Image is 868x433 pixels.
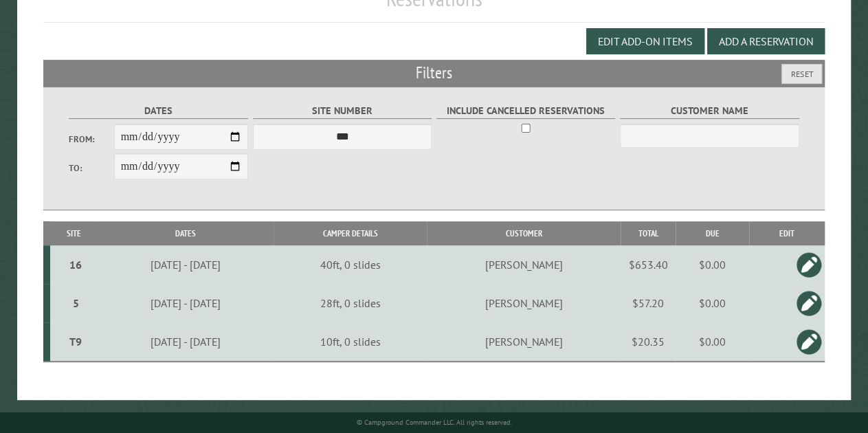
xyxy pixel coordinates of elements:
[100,296,271,310] div: [DATE] - [DATE]
[781,64,822,84] button: Reset
[253,103,432,119] label: Site Number
[676,221,749,245] th: Due
[43,60,825,86] h2: Filters
[56,335,96,348] div: T9
[676,322,749,362] td: $0.00
[98,221,274,245] th: Dates
[69,162,113,175] label: To:
[707,28,825,54] button: Add a Reservation
[676,245,749,284] td: $0.00
[621,221,676,245] th: Total
[621,284,676,322] td: $57.20
[620,103,799,119] label: Customer Name
[50,221,98,245] th: Site
[427,245,621,284] td: [PERSON_NAME]
[69,133,113,146] label: From:
[427,221,621,245] th: Customer
[274,284,427,322] td: 28ft, 0 slides
[274,221,427,245] th: Camper Details
[274,322,427,362] td: 10ft, 0 slides
[621,322,676,362] td: $20.35
[427,284,621,322] td: [PERSON_NAME]
[749,221,825,245] th: Edit
[69,103,248,119] label: Dates
[621,245,676,284] td: $653.40
[56,258,96,271] div: 16
[357,418,512,427] small: © Campground Commander LLC. All rights reserved.
[274,245,427,284] td: 40ft, 0 slides
[56,296,96,310] div: 5
[427,322,621,362] td: [PERSON_NAME]
[100,258,271,271] div: [DATE] - [DATE]
[586,28,704,54] button: Edit Add-on Items
[100,335,271,348] div: [DATE] - [DATE]
[436,103,616,119] label: Include Cancelled Reservations
[676,284,749,322] td: $0.00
